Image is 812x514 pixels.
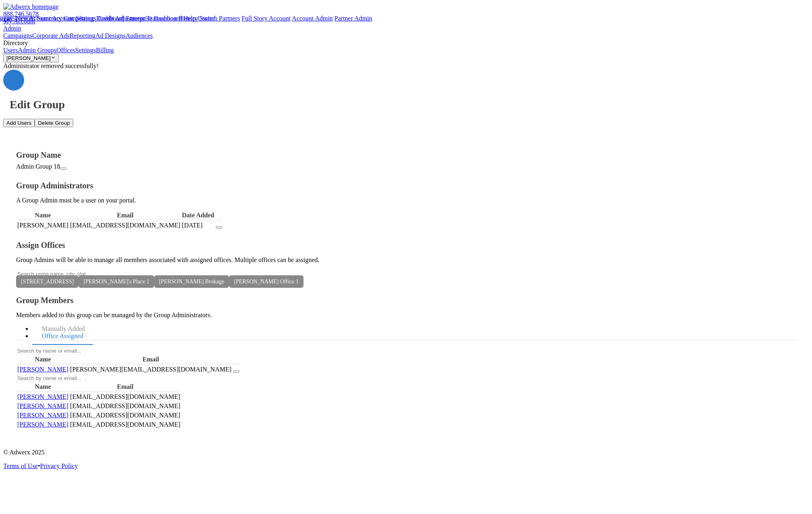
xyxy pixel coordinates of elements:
a: Office Assigned [32,328,93,345]
div: Directory [3,39,809,47]
a: Account Admin [292,15,333,22]
span: Date Added [182,212,214,219]
span: [PERSON_NAME] Brokage [154,275,229,288]
button: [PERSON_NAME] [3,54,59,62]
p: © Adwerx 2025 [3,449,809,456]
a: Manually Added [32,320,95,338]
a: Partner Admin [335,15,372,22]
a: Settings [75,47,96,54]
span: [PERSON_NAME] [17,222,68,229]
p: A Group Admin must be a user on your portal. [16,197,796,204]
p: Group Admins will be able to manage all members associated with assigned offices. Multiple office... [16,256,796,264]
a: Terms of Use [3,462,38,469]
button: Remove Member [233,370,240,373]
a: Audiences [126,32,153,39]
span: [PERSON_NAME]'s Place 1 [79,275,154,288]
h4: Assign Offices [16,241,796,250]
td: [EMAIL_ADDRESS][DOMAIN_NAME] [70,411,181,419]
span: [PERSON_NAME] Office 1 [229,275,304,288]
td: [DATE] [182,221,215,229]
a: Offices [56,47,75,54]
img: Adwerx [3,3,58,10]
h4: Group Name [16,151,796,160]
td: [EMAIL_ADDRESS][DOMAIN_NAME] [70,402,181,410]
button: Remove Administrator [216,226,222,229]
a: Credit Adjustment [98,15,145,22]
input: Search by name or email... [16,374,87,382]
a: Corporate Ads [32,32,70,39]
a: Transaction History [147,15,198,22]
h4: Group Administrators [16,181,796,190]
td: [EMAIL_ADDRESS][DOMAIN_NAME] [70,420,181,429]
input: Search by name or email... [16,347,87,355]
span: Name [35,356,51,363]
span: Admin Group 18 [16,163,60,170]
a: Account Settings [52,15,96,22]
a: Billing [96,47,114,54]
input: Search using name, city, state, or address to filter office list [16,270,87,278]
div: Administrator removed successfully! [3,62,809,70]
a: Users [3,47,18,54]
a: Reporting [70,32,95,39]
div: • [3,462,809,470]
h4: Group Members [16,296,796,305]
span: Name [35,383,51,390]
span: [PERSON_NAME] [6,55,51,61]
a: [PERSON_NAME] [17,421,68,428]
span: Email [143,356,159,363]
a: [PERSON_NAME] [17,412,68,419]
button: Delete Group [35,119,73,127]
a: 888.746.5678 [3,10,39,17]
span: [STREET_ADDRESS] [16,275,79,288]
a: Privacy Policy [40,462,78,469]
td: [PERSON_NAME][EMAIL_ADDRESS][DOMAIN_NAME] [70,365,232,374]
a: [PERSON_NAME] [17,403,68,409]
a: Campaigns [3,32,32,39]
a: [PERSON_NAME] [17,393,68,400]
a: Full Story Account [242,15,291,22]
a: Switch Partners [199,15,240,22]
td: [EMAIL_ADDRESS][DOMAIN_NAME] [70,392,181,401]
td: [EMAIL_ADDRESS][DOMAIN_NAME] [70,221,181,229]
a: [PERSON_NAME] [17,366,68,373]
h1: Edit Group [10,98,809,111]
span: Name [35,212,51,219]
a: Admin Groups [18,47,56,54]
a: Ad Designs [95,32,126,39]
span: Email [117,212,134,219]
span: Email [117,383,134,390]
p: Members added to this group can be managed by the Group Administrators. [16,312,796,319]
button: Add Users [3,119,35,127]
